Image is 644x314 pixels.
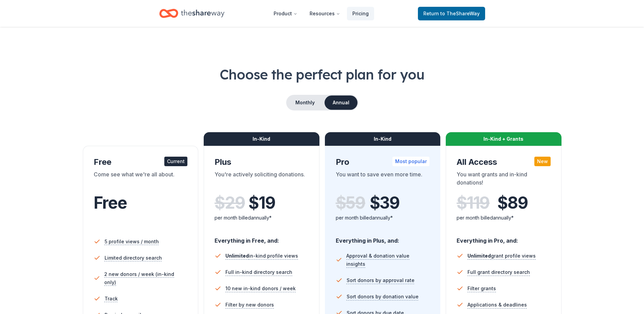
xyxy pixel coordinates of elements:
button: Monthly [287,95,323,110]
a: Home [159,5,224,21]
span: Track [105,295,118,303]
div: Everything in Pro, and: [457,231,551,245]
div: Free [94,157,188,168]
span: Unlimited [225,253,249,259]
span: Filter by new donors [225,301,274,309]
button: Resources [304,7,346,20]
span: Full grant directory search [467,268,530,276]
span: $ 19 [249,193,275,212]
div: per month billed annually* [215,214,309,222]
span: 10 new in-kind donors / week [225,284,296,293]
span: in-kind profile views [225,253,298,259]
span: Filter grants [467,284,496,293]
div: You're actively soliciting donations. [215,170,309,189]
div: Pro [336,157,430,168]
div: You want to save even more time. [336,170,430,189]
button: Annual [325,95,357,110]
span: Limited directory search [105,254,162,262]
span: Full in-kind directory search [225,268,292,276]
span: Sort donors by donation value [347,293,419,301]
div: per month billed annually* [336,214,430,222]
span: $ 89 [497,193,528,212]
div: In-Kind [204,132,319,146]
span: Applications & deadlines [467,301,527,309]
div: New [534,157,551,166]
span: Return [423,10,480,18]
span: to TheShareWay [440,11,480,16]
h1: Choose the perfect plan for you [27,65,617,84]
a: Returnto TheShareWay [418,7,485,20]
span: Unlimited [467,253,491,259]
div: Plus [215,157,309,168]
span: grant profile views [467,253,536,259]
div: In-Kind [325,132,441,146]
span: 5 profile views / month [105,238,159,246]
span: $ 39 [370,193,400,212]
span: Sort donors by approval rate [347,276,415,284]
div: In-Kind + Grants [446,132,562,146]
nav: Main [268,5,374,21]
span: Free [94,193,127,213]
div: per month billed annually* [457,214,551,222]
span: Approval & donation value insights [346,252,429,268]
a: Pricing [347,7,374,20]
div: You want grants and in-kind donations! [457,170,551,189]
span: 2 new donors / week (in-kind only) [104,270,187,286]
div: Current [164,157,187,166]
button: Product [268,7,303,20]
div: All Access [457,157,551,168]
div: Come see what we're all about. [94,170,188,189]
div: Everything in Plus, and: [336,231,430,245]
div: Everything in Free, and: [215,231,309,245]
div: Most popular [392,157,429,166]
